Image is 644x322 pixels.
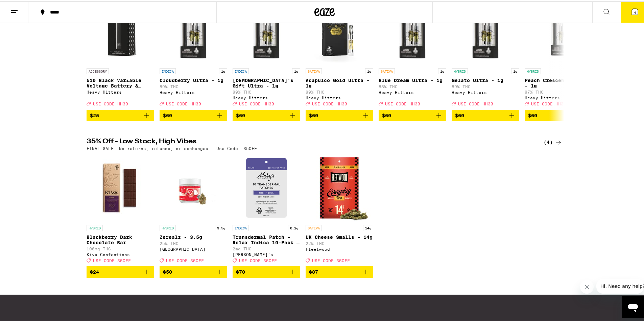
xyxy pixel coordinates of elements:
[309,112,318,117] span: $60
[87,245,154,250] p: 100mg THC
[233,94,300,99] div: Heavy Hitters
[166,101,201,105] span: USE CODE HH30
[219,67,227,73] p: 1g
[87,145,257,149] p: FINAL SALE: No returns, refunds, or exchanges - Use Code: 35OFF
[87,89,154,93] div: Heavy Hitters
[233,233,300,244] p: Transdermal Patch - Relax Indica 10-Pack - 200mg
[233,265,300,276] button: Add to bag
[312,257,350,262] span: USE CODE 35OFF
[525,67,541,73] p: HYBRID
[87,251,154,255] div: Kiva Confections
[87,108,154,120] button: Add to bag
[160,153,227,220] img: Ember Valley - Zerealz - 3.5g
[93,257,131,262] span: USE CODE 35OFF
[306,108,373,120] button: Add to bag
[233,251,300,255] div: [PERSON_NAME]'s Medicinals
[233,89,300,93] p: 89% THC
[233,245,300,250] p: 2mg THC
[525,94,592,99] div: Heavy Hitters
[452,108,519,120] button: Add to bag
[160,67,176,73] p: INDICA
[306,153,373,220] img: Fleetwood - UK Cheese Smalls - 14g
[306,233,373,239] p: UK Cheese Smalls - 14g
[160,265,227,276] button: Add to bag
[160,76,227,82] p: Cloudberry Ultra - 1g
[309,268,318,273] span: $87
[87,76,154,87] p: 510 Black Variable Voltage Battery & Charger
[531,101,566,105] span: USE CODE HH30
[87,265,154,276] button: Add to bag
[160,233,227,239] p: Zerealz - 3.5g
[160,224,176,230] p: HYBRID
[4,5,49,10] span: Hi. Need any help?
[236,268,245,273] span: $70
[233,224,249,230] p: INDICA
[292,67,300,73] p: 1g
[452,76,519,82] p: Gelato Ultra - 1g
[239,257,277,262] span: USE CODE 35OFF
[379,76,446,82] p: Blue Dream Ultra - 1g
[233,108,300,120] button: Add to bag
[365,67,373,73] p: 1g
[634,9,636,13] span: 4
[622,295,644,317] iframe: Button to launch messaging window
[163,112,172,117] span: $60
[87,137,529,145] h2: 35% Off - Low Stock, High Vibes
[525,89,592,93] p: 87% THC
[87,233,154,244] p: Blackberry Dark Chocolate Bar
[452,83,519,88] p: 89% THC
[87,224,103,230] p: HYBRID
[233,153,300,265] a: Open page for Transdermal Patch - Relax Indica 10-Pack - 200mg from Mary's Medicinals
[596,277,644,292] iframe: Message from company
[528,112,537,117] span: $60
[379,83,446,88] p: 88% THC
[87,67,109,73] p: ACCESSORY
[160,240,227,244] p: 25% THC
[90,268,99,273] span: $24
[312,101,347,105] span: USE CODE HH30
[236,112,245,117] span: $60
[379,89,446,93] div: Heavy Hitters
[306,246,373,250] div: Fleetwood
[452,67,468,73] p: HYBRID
[306,94,373,99] div: Heavy Hitters
[87,153,154,220] img: Kiva Confections - Blackberry Dark Chocolate Bar
[438,67,446,73] p: 1g
[525,108,592,120] button: Add to bag
[306,153,373,265] a: Open page for UK Cheese Smalls - 14g from Fleetwood
[93,101,128,105] span: USE CODE HH30
[233,76,300,87] p: [DEMOGRAPHIC_DATA]'s Gift Ultra - 1g
[160,83,227,88] p: 89% THC
[306,265,373,276] button: Add to bag
[215,224,227,230] p: 3.5g
[160,108,227,120] button: Add to bag
[233,153,300,220] img: Mary's Medicinals - Transdermal Patch - Relax Indica 10-Pack - 200mg
[544,137,563,145] a: (4)
[379,108,446,120] button: Add to bag
[288,224,300,230] p: 0.2g
[455,112,464,117] span: $60
[90,112,99,117] span: $25
[306,224,322,230] p: SATIVA
[525,76,592,87] p: Peach Crescendo Ultra - 1g
[163,268,172,273] span: $50
[160,246,227,250] div: [GEOGRAPHIC_DATA]
[385,101,420,105] span: USE CODE HH30
[87,153,154,265] a: Open page for Blackberry Dark Chocolate Bar from Kiva Confections
[363,224,373,230] p: 14g
[452,89,519,93] div: Heavy Hitters
[160,153,227,265] a: Open page for Zerealz - 3.5g from Ember Valley
[580,279,594,292] iframe: Close message
[306,89,373,93] p: 89% THC
[233,67,249,73] p: INDICA
[306,76,373,87] p: Acapulco Gold Ultra - 1g
[511,67,519,73] p: 1g
[306,67,322,73] p: SATIVA
[306,240,373,244] p: 22% THC
[382,112,391,117] span: $60
[166,257,204,262] span: USE CODE 35OFF
[239,101,274,105] span: USE CODE HH30
[379,67,395,73] p: SATIVA
[160,89,227,93] div: Heavy Hitters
